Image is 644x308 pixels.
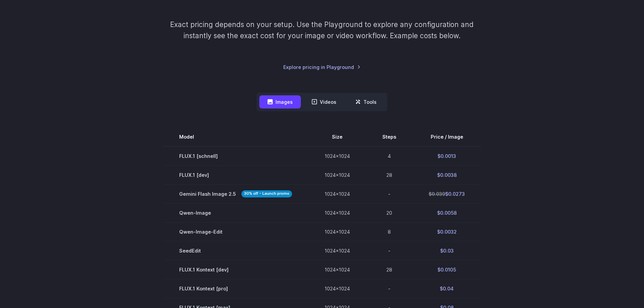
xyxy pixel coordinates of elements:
s: $0.039 [429,191,445,197]
td: $0.03 [412,241,481,260]
td: - [366,241,412,260]
td: - [366,279,412,298]
td: FLUX.1 Kontext [pro] [163,279,308,298]
td: FLUX.1 Kontext [dev] [163,260,308,279]
th: Price / Image [412,127,481,146]
td: 1024x1024 [308,260,366,279]
td: 28 [366,165,412,184]
td: $0.0058 [412,203,481,222]
span: Gemini Flash Image 2.5 [179,190,292,198]
td: $0.0273 [412,184,481,203]
td: 28 [366,260,412,279]
td: $0.04 [412,279,481,298]
button: Images [259,95,301,109]
td: 20 [366,203,412,222]
td: $0.0038 [412,165,481,184]
td: Qwen-Image [163,203,308,222]
td: 1024x1024 [308,184,366,203]
a: Explore pricing in Playground [283,63,361,71]
td: $0.0032 [412,222,481,241]
td: SeedEdit [163,241,308,260]
td: FLUX.1 [schnell] [163,146,308,166]
th: Model [163,127,308,146]
td: 1024x1024 [308,241,366,260]
td: - [366,184,412,203]
td: $0.0105 [412,260,481,279]
strong: 30% off - Launch promo [241,190,292,197]
td: 1024x1024 [308,146,366,166]
td: FLUX.1 [dev] [163,165,308,184]
td: 8 [366,222,412,241]
td: $0.0013 [412,146,481,166]
td: Qwen-Image-Edit [163,222,308,241]
td: 4 [366,146,412,166]
td: 1024x1024 [308,203,366,222]
button: Tools [347,95,385,109]
td: 1024x1024 [308,165,366,184]
td: 1024x1024 [308,222,366,241]
p: Exact pricing depends on your setup. Use the Playground to explore any configuration and instantl... [157,19,486,42]
th: Steps [366,127,412,146]
td: 1024x1024 [308,279,366,298]
button: Videos [304,95,344,109]
th: Size [308,127,366,146]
